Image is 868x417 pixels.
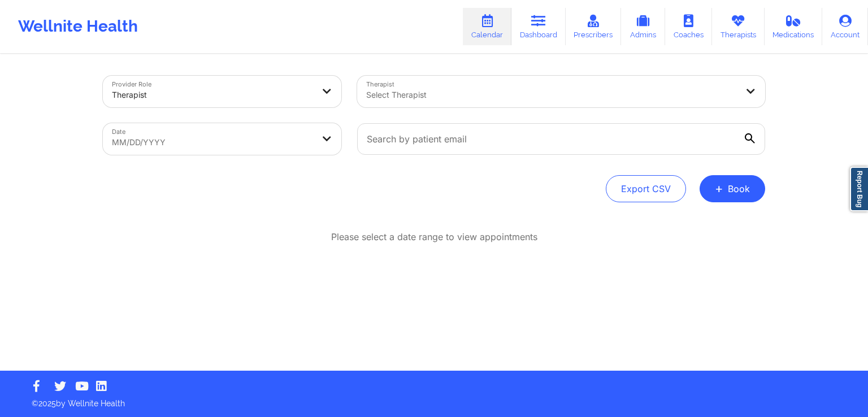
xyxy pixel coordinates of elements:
a: Calendar [463,8,511,45]
a: Therapists [712,8,765,45]
a: Coaches [665,8,712,45]
button: +Book [700,175,765,202]
a: Medications [765,8,823,45]
a: Prescribers [566,8,622,45]
span: + [715,185,723,192]
p: Please select a date range to view appointments [331,231,537,244]
a: Dashboard [511,8,566,45]
input: Search by patient email [357,123,765,155]
button: Export CSV [606,175,686,202]
a: Report Bug [850,167,868,211]
p: © 2025 by Wellnite Health [24,390,844,409]
a: Admins [621,8,665,45]
a: Account [822,8,868,45]
div: Therapist [112,82,313,107]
